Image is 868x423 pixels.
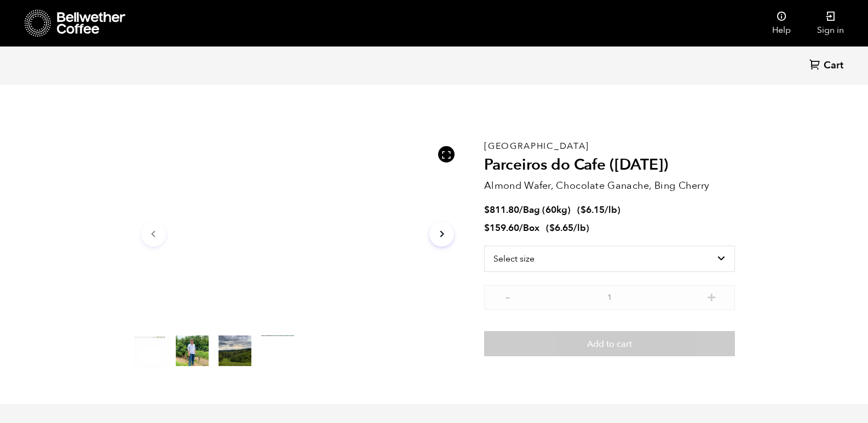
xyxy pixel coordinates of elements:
[484,204,519,216] bdi: 811.80
[484,222,490,234] span: $
[549,222,555,234] span: $
[573,222,586,234] span: /lb
[580,204,605,216] bdi: 6.15
[519,204,523,216] span: /
[809,59,846,73] a: Cart
[484,331,735,356] button: Add to cart
[580,204,586,216] span: $
[546,222,589,234] span: ( )
[824,59,843,72] span: Cart
[484,204,490,216] span: $
[519,222,523,234] span: /
[705,291,718,302] button: +
[484,156,735,175] h2: Parceiros do Cafe ([DATE])
[501,291,514,302] button: -
[484,222,519,234] bdi: 159.60
[484,178,735,193] p: Almond Wafer, Chocolate Ganache, Bing Cherry
[523,222,539,234] span: Box
[577,204,620,216] span: ( )
[605,204,617,216] span: /lb
[523,204,571,216] span: Bag (60kg)
[549,222,573,234] bdi: 6.65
